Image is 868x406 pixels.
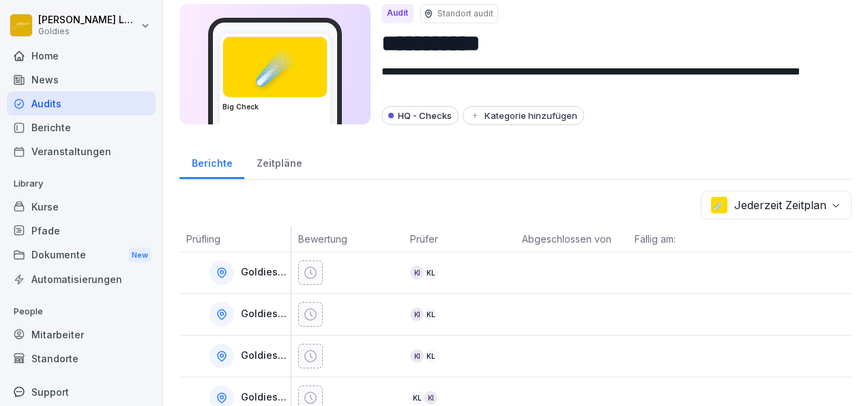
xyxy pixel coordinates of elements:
[7,243,156,268] a: DokumenteNew
[381,106,459,125] div: HQ - Checks
[7,243,156,268] div: Dokumente
[38,27,138,36] p: Goldies
[186,232,284,246] p: Prüfling
[7,139,156,163] a: Veranstaltungen
[38,14,138,26] p: [PERSON_NAME] Loska
[469,110,577,121] div: Kategorie hinzufügen
[403,226,515,252] th: Prüfer
[7,116,156,139] a: Berichte
[7,44,156,68] a: Home
[7,347,156,370] a: Standorte
[7,92,156,116] a: Audits
[463,106,584,125] button: Kategorie hinzufügen
[128,247,151,263] div: New
[179,144,244,179] a: Berichte
[381,4,414,23] div: Audit
[424,308,437,321] div: KL
[7,68,156,92] a: News
[7,267,156,291] a: Automatisierungen
[241,308,288,320] p: Goldies Darmstadt
[244,144,314,179] a: Zeitpläne
[437,8,493,20] p: Standort audit
[7,195,156,219] a: Kurse
[628,226,740,252] th: Fällig am:
[7,173,156,195] p: Library
[298,232,396,246] p: Bewertung
[424,349,437,363] div: KL
[241,267,288,278] p: Goldies [GEOGRAPHIC_DATA]
[410,266,424,280] div: KI
[522,232,620,246] p: Abgeschlossen von
[241,392,288,403] p: Goldies FFM 2
[424,266,437,280] div: KL
[7,301,156,323] p: People
[223,37,327,97] div: ☄️
[410,391,424,405] div: KL
[424,391,437,405] div: KI
[7,219,156,243] a: Pfade
[222,102,328,112] h3: Big Check
[241,350,288,362] p: Goldies [GEOGRAPHIC_DATA]
[410,308,424,321] div: KI
[410,349,424,363] div: KI
[7,323,156,347] a: Mitarbeiter
[7,380,156,404] div: Support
